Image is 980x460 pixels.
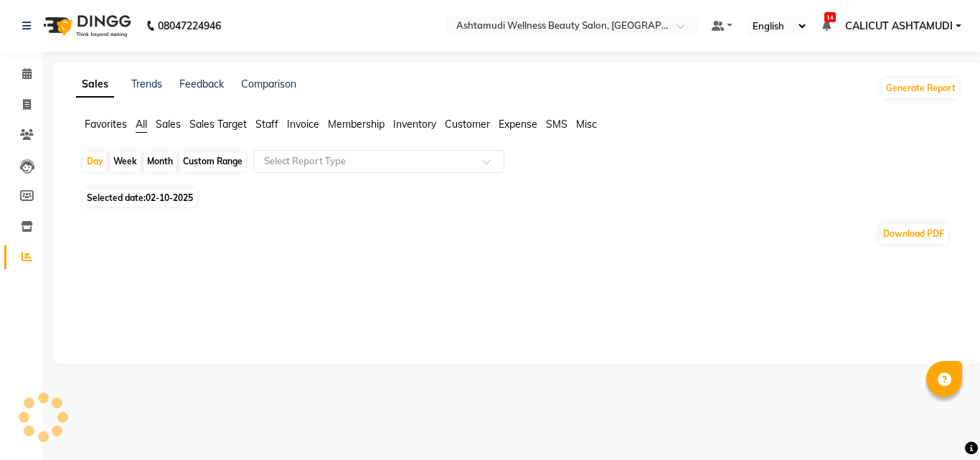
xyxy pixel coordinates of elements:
button: Download PDF [880,224,948,244]
span: Customer [445,118,490,131]
span: All [136,118,147,131]
b: 08047224946 [158,6,221,46]
a: Feedback [179,78,224,90]
span: Sales Target [189,118,247,131]
div: Week [110,151,141,172]
a: Comparison [241,78,296,90]
span: Staff [255,118,278,131]
span: Sales [156,118,181,131]
button: Generate Report [882,78,959,98]
a: 14 [822,19,831,32]
span: Favorites [85,118,127,131]
span: 02-10-2025 [146,192,193,203]
span: Invoice [287,118,319,131]
span: CALICUT ASHTAMUDI [845,19,953,34]
div: Day [83,151,107,172]
a: Sales [76,72,114,98]
span: Misc [576,118,597,131]
span: SMS [546,118,567,131]
div: Custom Range [179,151,246,172]
span: Expense [499,118,537,131]
img: logo [37,6,135,46]
span: Inventory [393,118,436,131]
span: 14 [824,12,836,22]
span: Membership [328,118,385,131]
div: Month [143,151,176,172]
a: Trends [131,78,162,90]
span: Selected date: [83,189,197,207]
